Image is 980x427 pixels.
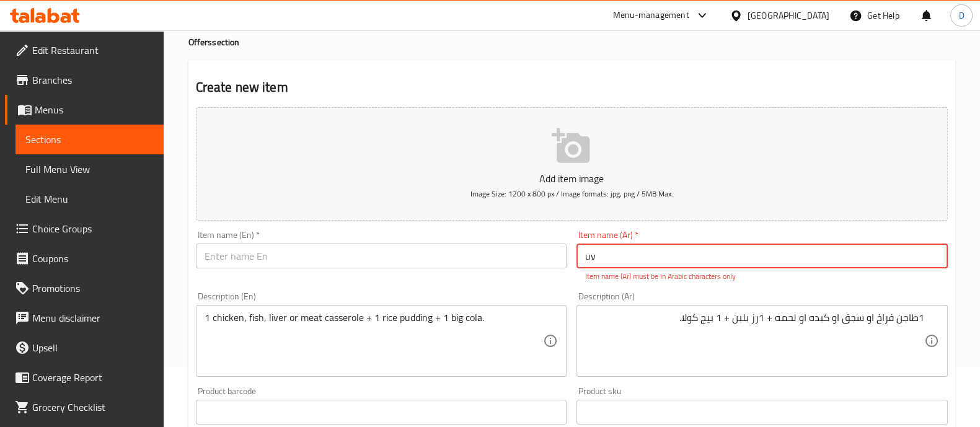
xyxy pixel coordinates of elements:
p: Add item image [215,171,929,186]
span: Full Menu View [25,162,154,177]
span: Coupons [32,251,154,266]
a: Promotions [5,273,164,303]
a: Edit Menu [15,184,164,214]
span: Edit Menu [25,191,154,206]
a: Full Menu View [15,154,164,184]
span: Edit Restaurant [32,43,154,58]
h2: Create new item [196,78,948,97]
a: Grocery Checklist [5,392,164,422]
span: Grocery Checklist [32,400,154,415]
a: Upsell [5,333,164,363]
span: Menus [35,102,154,117]
a: Choice Groups [5,214,164,244]
input: Please enter product barcode [196,400,567,425]
span: Choice Groups [32,221,154,236]
input: Please enter product sku [576,400,948,425]
button: Add item imageImage Size: 1200 x 800 px / Image formats: jpg, png / 5MB Max. [196,107,948,221]
a: Coupons [5,244,164,273]
span: Sections [25,132,154,147]
a: Branches [5,65,164,95]
p: Item name (Ar) must be in Arabic characters only [585,271,939,282]
a: Sections [15,125,164,154]
a: Coverage Report [5,363,164,392]
a: Menus [5,95,164,125]
input: Enter name En [196,244,567,268]
input: Enter name Ar [576,244,948,268]
textarea: 1 chicken, fish, liver or meat casserole + 1 rice pudding + 1 big cola. [205,312,544,371]
span: Branches [32,73,154,87]
textarea: 1طاجن فراخ او سجق او كبده او لحمه + 1رز بلبن + 1 بيج كولا. [585,312,924,371]
h4: Offers section [188,36,955,48]
a: Menu disclaimer [5,303,164,333]
span: Promotions [32,281,154,296]
div: Menu-management [613,8,689,23]
span: Upsell [32,340,154,355]
span: Menu disclaimer [32,310,154,325]
span: Coverage Report [32,370,154,385]
span: Image Size: 1200 x 800 px / Image formats: jpg, png / 5MB Max. [470,187,673,201]
div: [GEOGRAPHIC_DATA] [748,9,829,22]
a: Edit Restaurant [5,35,164,65]
span: D [958,9,964,22]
